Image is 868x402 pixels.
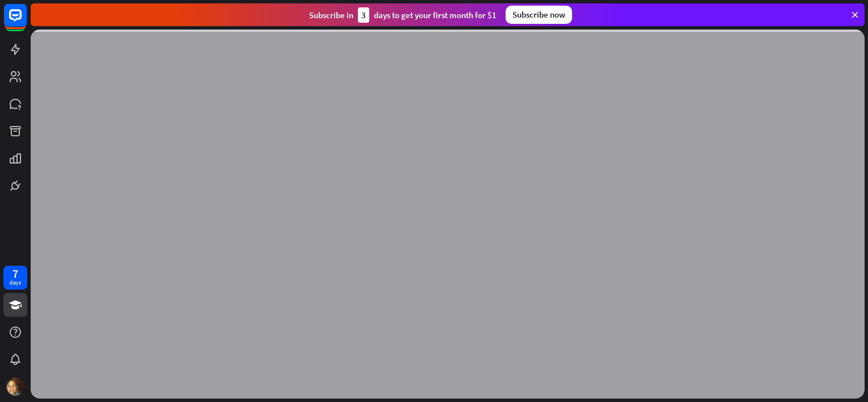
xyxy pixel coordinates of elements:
a: 7 days [3,266,27,290]
div: 7 [12,269,18,279]
div: 3 [358,7,369,23]
div: Subscribe in days to get your first month for $1 [309,7,496,23]
div: days [10,279,21,287]
div: Subscribe now [506,6,572,24]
